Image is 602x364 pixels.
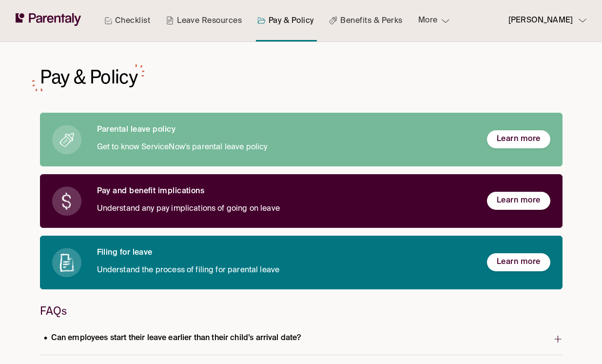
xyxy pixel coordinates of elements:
[487,130,550,148] button: Learn more
[40,324,563,355] button: Can employees start their leave earlier than their child’s arrival date?
[40,65,138,89] h1: Pay & Policy
[97,125,471,135] h6: Parental leave policy
[40,174,563,228] a: Pay and benefit implicationsUnderstand any pay implications of going on leaveLearn more
[40,332,305,345] p: Can employees start their leave earlier than their child’s arrival date?
[97,264,471,277] p: Understand the process of filing for parental leave
[40,236,563,289] a: Filing for leaveUnderstand the process of filing for parental leaveLearn more
[487,192,550,210] button: Learn more
[40,305,563,316] h3: FAQs
[97,248,471,258] h6: Filing for leave
[508,14,573,27] p: [PERSON_NAME]
[97,186,471,197] h6: Pay and benefit implications
[497,134,541,144] span: Learn more
[497,257,541,267] span: Learn more
[497,196,541,206] span: Learn more
[97,202,471,216] p: Understand any pay implications of going on leave
[487,253,550,271] button: Learn more
[97,141,471,154] p: Get to know ServiceNow's parental leave policy
[40,113,563,166] a: Parental leave policyGet to know ServiceNow's parental leave policyLearn more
